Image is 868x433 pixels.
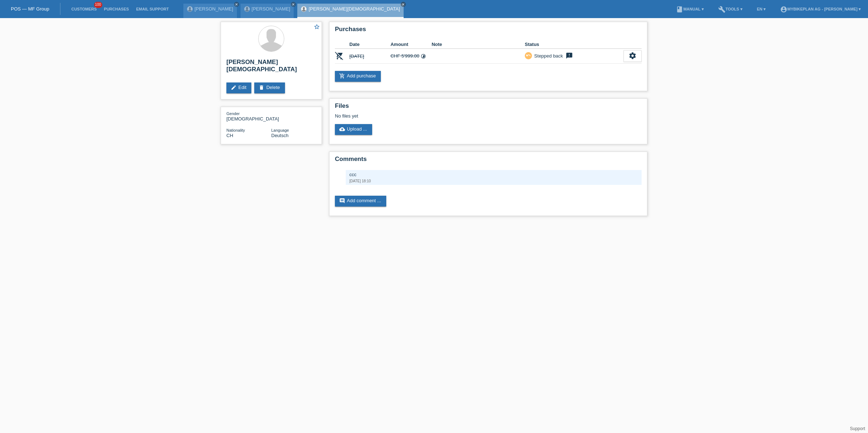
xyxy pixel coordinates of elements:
[401,2,406,7] a: close
[335,71,381,82] a: add_shopping_cartAdd purchase
[68,7,100,11] a: Customers
[235,3,238,6] i: close
[532,52,563,60] div: Stepped back
[291,2,296,7] a: close
[672,7,707,11] a: bookManual ▾
[314,24,320,30] i: star_border
[335,196,386,207] a: commentAdd comment ...
[132,7,172,11] a: Email Support
[94,2,103,8] span: 100
[292,3,295,6] i: close
[226,82,251,93] a: editEdit
[259,85,264,90] i: delete
[252,6,290,12] a: [PERSON_NAME]
[391,40,432,49] th: Amount
[11,6,49,12] a: POS — MF Group
[226,111,240,116] span: Gender
[349,172,638,177] div: ccc
[349,40,391,49] th: Date
[335,51,344,60] i: POSP00027912
[339,198,345,204] i: comment
[349,49,391,64] td: [DATE]
[349,179,638,183] div: [DATE] 18:10
[335,124,372,135] a: cloud_uploadUpload ...
[339,126,345,132] i: cloud_upload
[526,53,531,58] i: undo
[718,6,726,13] i: build
[565,52,574,59] i: feedback
[234,2,239,7] a: close
[226,111,271,122] div: [DEMOGRAPHIC_DATA]
[314,24,320,31] a: star_border
[715,7,746,11] a: buildTools ▾
[401,3,405,6] i: close
[335,26,642,37] h2: Purchases
[335,156,642,166] h2: Comments
[335,113,556,119] div: No files yet
[254,82,285,93] a: deleteDelete
[271,128,289,132] span: Language
[421,54,426,59] i: Instalments (48 instalments)
[195,6,233,12] a: [PERSON_NAME]
[676,6,683,13] i: book
[629,52,637,60] i: settings
[226,128,245,132] span: Nationality
[231,85,237,90] i: edit
[100,7,132,11] a: Purchases
[431,40,525,49] th: Note
[339,73,345,79] i: add_shopping_cart
[776,7,864,11] a: account_circleMybikeplan AG - [PERSON_NAME] ▾
[391,49,432,64] td: CHF 5'999.00
[780,6,787,13] i: account_circle
[850,426,865,431] a: Support
[309,6,400,12] a: [PERSON_NAME][DEMOGRAPHIC_DATA]
[226,59,316,77] h2: [PERSON_NAME][DEMOGRAPHIC_DATA]
[525,40,624,49] th: Status
[753,7,769,11] a: EN ▾
[226,133,233,138] span: Switzerland
[271,133,289,138] span: Deutsch
[335,102,642,113] h2: Files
